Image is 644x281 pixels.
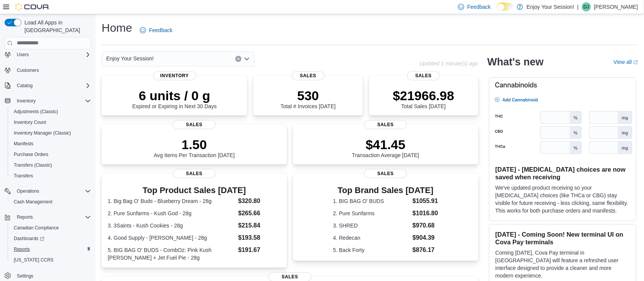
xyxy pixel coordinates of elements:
span: Sales [173,120,215,129]
button: Transfers [8,171,94,181]
span: Sales [364,120,407,129]
span: Cash Management [14,199,52,205]
h3: Top Brand Sales [DATE] [333,186,438,195]
span: DJ [584,2,589,11]
p: 6 units / 0 g [132,88,217,103]
dd: $320.80 [238,197,281,206]
a: Transfers [11,171,36,180]
dd: $904.39 [413,233,438,242]
a: Reports [11,245,33,254]
div: Avg Items Per Transaction [DATE] [154,137,235,158]
img: Cova [15,3,50,11]
dt: 5. Back Forty [333,246,409,254]
button: Clear input [235,56,241,62]
span: Dashboards [11,234,91,243]
dd: $1055.91 [413,197,438,206]
h1: Home [102,20,132,36]
h3: [DATE] - [MEDICAL_DATA] choices are now saved when receiving [495,166,630,181]
p: Updated 1 minute(s) ago [419,60,478,67]
p: We've updated product receiving so your [MEDICAL_DATA] choices (like THCa or CBG) stay visible fo... [495,184,630,214]
button: Adjustments (Classic) [8,106,94,117]
a: Purchase Orders [11,150,52,159]
dt: 5. BIG BAG O' BUDS - CombOz: Pink Kush [PERSON_NAME] + Jet Fuel Pie - 28g [108,246,235,262]
button: Catalog [14,81,36,90]
p: | [577,2,579,11]
a: Inventory Count [11,118,49,127]
a: Canadian Compliance [11,223,62,232]
span: Feedback [149,26,172,34]
span: Users [17,52,29,58]
a: Manifests [11,139,36,148]
span: Feedback [467,3,490,11]
span: Sales [292,71,325,80]
span: Catalog [14,81,91,90]
span: Transfers (Classic) [14,162,52,168]
span: Inventory [14,96,91,106]
span: Inventory Manager (Classic) [11,128,91,138]
dt: 4. Good Supply - [PERSON_NAME] - 28g [108,234,235,242]
dd: $191.67 [238,245,281,255]
a: View allExternal link [613,59,638,65]
dt: 3. 3Saints - Kush Cookies - 28g [108,222,235,229]
dt: 3. SHRED [333,222,409,229]
span: Inventory [153,71,196,80]
span: Adjustments (Classic) [14,109,58,115]
button: Users [14,50,32,59]
p: Coming [DATE], Cova Pay terminal in [GEOGRAPHIC_DATA] will feature a refreshed user interface des... [495,249,630,279]
span: Reports [17,214,33,220]
button: Reports [2,212,94,223]
div: Transaction Average [DATE] [352,137,419,158]
span: Customers [17,67,39,73]
dt: 1. BIG BAG O' BUDS [333,197,409,205]
span: Inventory [17,98,36,104]
span: Operations [14,187,91,196]
h3: Top Product Sales [DATE] [108,186,281,195]
p: 530 [280,88,335,103]
button: Manifests [8,138,94,149]
span: Manifests [14,141,33,147]
span: Transfers (Classic) [11,161,91,170]
button: Inventory Count [8,117,94,128]
span: Adjustments (Classic) [11,107,91,116]
button: Purchase Orders [8,149,94,160]
span: Inventory Count [11,118,91,127]
span: Users [14,50,91,59]
span: Purchase Orders [11,150,91,159]
div: Dane Jones [582,2,591,11]
p: [PERSON_NAME] [594,2,638,11]
span: Dashboards [14,236,44,242]
dt: 1. Big Bag O' Buds - Blueberry Dream - 28g [108,197,235,205]
dt: 4. Redecan [333,234,409,242]
button: Customers [2,65,94,76]
span: Catalog [17,83,32,89]
span: Sales [173,169,215,178]
span: Customers [14,65,91,75]
a: Dashboards [11,234,47,243]
span: Cash Management [11,197,91,206]
p: 1.50 [154,137,235,152]
a: Settings [14,271,36,281]
button: Users [2,49,94,60]
div: Total Sales [DATE] [393,88,454,109]
button: Cash Management [8,197,94,207]
button: Operations [2,186,94,197]
button: Inventory [2,96,94,106]
a: [US_STATE] CCRS [11,255,57,265]
span: Transfers [14,173,33,179]
span: Inventory Manager (Classic) [14,130,71,136]
span: Inventory Count [14,119,46,125]
p: Enjoy Your Session! [527,2,574,11]
a: Feedback [137,23,175,38]
dd: $193.58 [238,233,281,242]
a: Customers [14,66,42,75]
p: $41.45 [352,137,419,152]
dt: 2. Pure Sunfarms [333,210,409,217]
button: Catalog [2,80,94,91]
button: Open list of options [244,56,250,62]
div: Expired or Expiring in Next 30 Days [132,88,217,109]
span: [US_STATE] CCRS [14,257,53,263]
span: Reports [11,245,91,254]
button: Settings [2,270,94,281]
button: Inventory Manager (Classic) [8,128,94,138]
button: Operations [14,187,42,196]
